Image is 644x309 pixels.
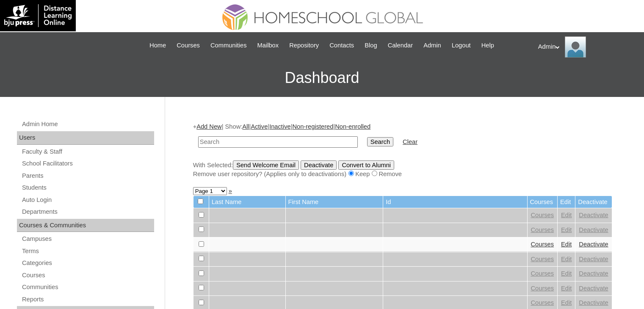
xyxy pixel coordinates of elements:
a: Mailbox [253,41,283,50]
input: Convert to Alumni [338,160,394,170]
span: Communities [210,41,247,50]
a: Courses [531,285,554,292]
span: Help [481,41,494,50]
a: Help [477,41,498,50]
a: Courses [531,226,554,233]
a: Courses [531,270,554,277]
td: Deactivate [575,196,611,208]
input: Deactivate [301,160,337,170]
a: Edit [561,256,572,262]
div: + | Show: | | | | [193,122,612,178]
a: Deactivate [579,256,608,262]
a: Courses [172,41,204,50]
span: Repository [289,41,319,50]
a: Deactivate [579,212,608,218]
div: Remove user repository? (Applies only to deactivations) Keep Remove [193,170,612,179]
span: Courses [177,41,200,50]
a: Deactivate [579,270,608,277]
input: Search [198,136,358,148]
span: Admin [423,41,441,50]
a: Home [145,41,170,50]
a: Non-registered [292,123,333,130]
a: Active [251,123,268,130]
span: Mailbox [257,41,279,50]
td: Last Name [209,196,285,208]
span: Logout [452,41,471,50]
a: Clear [403,138,417,145]
a: Communities [21,282,154,292]
a: Courses [531,299,554,306]
a: Deactivate [579,299,608,306]
a: Communities [206,41,251,50]
a: Parents [21,171,154,181]
a: Courses [531,256,554,262]
a: Courses [21,270,154,281]
a: Admin [419,41,445,50]
a: Add New [196,123,221,130]
h3: Dashboard [4,59,640,97]
a: Terms [21,246,154,257]
a: Courses [531,212,554,218]
td: Courses [528,196,558,208]
a: Categories [21,258,154,268]
input: Send Welcome Email [233,160,299,170]
a: Logout [448,41,475,50]
td: Edit [558,196,575,208]
a: Calendar [384,41,417,50]
a: Edit [561,212,572,218]
a: Deactivate [579,226,608,233]
span: Contacts [329,41,354,50]
div: Admin [538,36,636,58]
img: Admin Homeschool Global [565,36,586,58]
a: Reports [21,294,154,305]
div: Courses & Communities [17,219,154,232]
a: Edit [561,285,572,292]
a: Students [21,182,154,193]
a: Blog [360,41,381,50]
a: Contacts [325,41,358,50]
img: logo-white.png [4,4,72,27]
div: Users [17,131,154,145]
a: Repository [285,41,323,50]
a: Departments [21,207,154,217]
span: Calendar [388,41,413,50]
a: Faculty & Staff [21,146,154,157]
a: Non-enrolled [335,123,370,130]
a: Edit [561,241,572,248]
a: » [229,188,232,194]
td: First Name [286,196,383,208]
a: Edit [561,299,572,306]
a: All [242,123,249,130]
a: Campuses [21,234,154,244]
a: Inactive [269,123,291,130]
input: Search [367,137,393,146]
a: Courses [531,241,554,248]
a: Deactivate [579,285,608,292]
a: School Facilitators [21,158,154,169]
a: Edit [561,270,572,277]
div: With Selected: [193,160,612,179]
a: Deactivate [579,241,608,248]
span: Home [149,41,166,50]
span: Blog [365,41,377,50]
a: Edit [561,226,572,233]
td: Id [383,196,527,208]
a: Auto Login [21,195,154,205]
a: Admin Home [21,119,154,130]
